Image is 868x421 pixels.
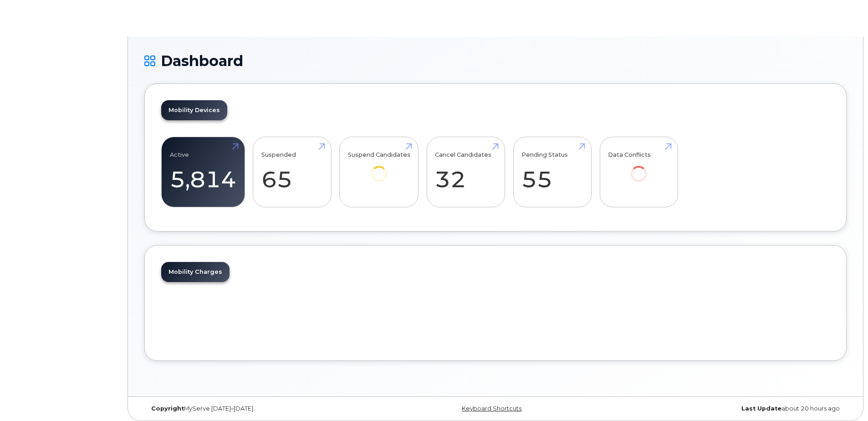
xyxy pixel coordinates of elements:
[144,405,378,412] div: MyServe [DATE]–[DATE]
[348,142,410,195] a: Suspend Candidates
[613,405,847,412] div: about 20 hours ago
[608,142,669,195] a: Data Conflicts
[144,53,847,69] h1: Dashboard
[151,405,184,412] strong: Copyright
[261,142,323,202] a: Suspended 65
[161,100,227,120] a: Mobility Devices
[170,142,236,202] a: Active 5,814
[462,405,521,412] a: Keyboard Shortcuts
[741,405,781,412] strong: Last Update
[435,142,496,202] a: Cancel Candidates 32
[161,262,230,282] a: Mobility Charges
[521,142,583,202] a: Pending Status 55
